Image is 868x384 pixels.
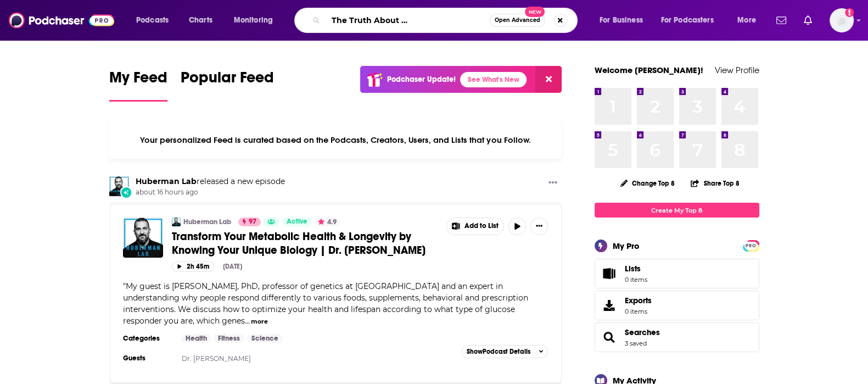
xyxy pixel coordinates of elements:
[464,222,499,230] span: Add to List
[282,218,312,226] a: Active
[245,316,250,326] span: ...
[109,121,562,159] div: Your personalized Feed is curated based on the Podcasts, Creators, Users, and Lists that you Follow.
[490,14,545,27] button: Open AdvancedNew
[172,230,439,257] a: Transform Your Metabolic Health & Longevity by Knowing Your Unique Biology | Dr. [PERSON_NAME]
[595,322,759,352] span: Searches
[136,176,285,187] h3: released a new episode
[247,334,283,343] a: Science
[625,264,647,274] span: Lists
[460,72,527,87] a: See What's New
[544,176,562,190] button: Show More Button
[172,261,214,272] button: 2h 45m
[625,296,652,305] span: Exports
[595,291,759,320] a: Exports
[598,298,620,313] span: Exports
[661,13,714,28] span: For Podcasters
[830,8,854,32] img: User Profile
[172,218,181,226] img: Huberman Lab
[172,230,425,257] span: Transform Your Metabolic Health & Longevity by Knowing Your Unique Biology | Dr. [PERSON_NAME]
[467,348,530,355] span: Show Podcast Details
[128,12,183,29] button: open menu
[287,216,307,227] span: Active
[595,203,759,218] a: Create My Top 8
[109,68,167,102] a: My Feed
[744,241,758,249] a: PRO
[182,12,219,29] a: Charts
[598,266,620,281] span: Lists
[234,13,273,28] span: Monitoring
[625,264,641,274] span: Lists
[614,176,682,190] button: Change Top 8
[613,241,640,251] div: My Pro
[183,218,231,226] a: Huberman Lab
[223,263,242,270] div: [DATE]
[181,68,274,102] a: Popular Feed
[830,8,854,32] button: Show profile menu
[495,18,540,23] span: Open Advanced
[462,345,548,358] button: ShowPodcast Details
[654,12,730,29] button: open menu
[315,218,340,226] button: 4.9
[182,354,251,363] a: Dr. [PERSON_NAME]
[251,317,268,326] button: more
[136,176,197,186] a: Huberman Lab
[324,12,490,29] input: Search podcasts, credits, & more...
[123,218,163,258] img: Transform Your Metabolic Health & Longevity by Knowing Your Unique Biology | Dr. Michael Snyder
[189,13,212,28] span: Charts
[226,12,287,29] button: open menu
[123,281,528,326] span: My guest is [PERSON_NAME], PhD, professor of genetics at [GEOGRAPHIC_DATA] and an expert in under...
[598,330,620,345] a: Searches
[249,216,256,227] span: 97
[772,11,791,30] a: Show notifications dropdown
[181,68,274,93] span: Popular Feed
[737,13,756,28] span: More
[625,340,647,347] a: 3 saved
[109,176,129,196] img: Huberman Lab
[136,188,285,197] span: about 16 hours ago
[530,218,548,235] button: Show More Button
[136,13,169,28] span: Podcasts
[120,186,132,198] div: New Episode
[238,218,261,226] a: 97
[123,354,172,363] h3: Guests
[730,12,770,29] button: open menu
[600,13,643,28] span: For Business
[123,334,172,343] h3: Categories
[387,75,456,84] p: Podchaser Update!
[845,8,854,17] svg: Add a profile image
[592,12,657,29] button: open menu
[447,218,504,235] button: Show More Button
[595,65,703,75] a: Welcome [PERSON_NAME]!
[109,68,167,93] span: My Feed
[715,65,759,75] a: View Profile
[305,8,588,33] div: Search podcasts, credits, & more...
[744,242,758,250] span: PRO
[625,308,652,315] span: 0 items
[9,10,114,31] img: Podchaser - Follow, Share and Rate Podcasts
[625,276,647,283] span: 0 items
[830,8,854,32] span: Logged in as nicole.koremenos
[123,281,528,326] span: "
[595,259,759,288] a: Lists
[181,334,211,343] a: Health
[214,334,244,343] a: Fitness
[625,327,660,337] a: Searches
[525,7,545,17] span: New
[799,11,816,30] a: Show notifications dropdown
[690,172,740,194] button: Share Top 8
